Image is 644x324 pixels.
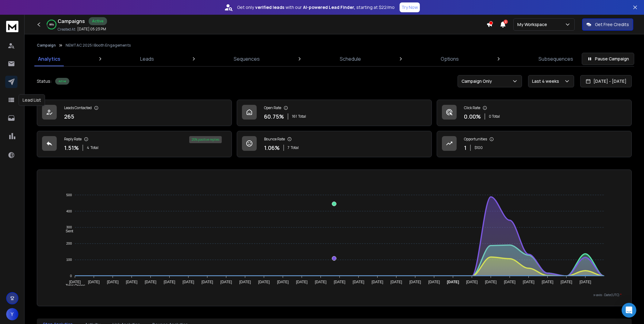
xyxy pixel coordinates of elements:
p: Leads Contacted [64,105,92,110]
tspan: [DATE] [145,280,156,284]
p: $ 100 [474,145,483,150]
tspan: [DATE] [485,280,497,284]
p: Created At: [58,27,76,32]
p: Last 4 weeks [532,78,562,84]
p: x-axis : Date(UTC) [47,293,622,297]
p: Reply Rate [64,137,82,142]
tspan: [DATE] [315,280,327,284]
div: Active [55,78,69,85]
p: Bounce Rate [264,137,285,142]
p: Opportunities [464,137,487,142]
tspan: [DATE] [126,280,138,284]
tspan: 0 [70,274,72,278]
tspan: 200 [66,242,72,245]
tspan: [DATE] [258,280,270,284]
p: [DATE] 05:23 PM [77,27,106,32]
a: Options [437,51,462,66]
tspan: [DATE] [334,280,346,284]
p: My Workspace [517,21,550,28]
h1: Campaigns [58,17,85,25]
p: Status: [37,78,52,84]
p: Click Rate [464,105,480,110]
tspan: [DATE] [220,280,232,284]
strong: verified leads [255,4,284,10]
a: Sequences [230,51,263,66]
span: Sent [61,229,73,233]
button: [DATE] - [DATE] [580,75,632,87]
tspan: [DATE] [580,280,591,284]
p: Sequences [234,55,260,63]
tspan: [DATE] [164,280,175,284]
p: 1.51 % [64,143,79,152]
span: Total [298,114,306,119]
div: Lead List [19,94,45,106]
p: Analytics [38,55,60,63]
p: Get only with our starting at $22/mo [237,4,395,10]
p: 1 [464,143,466,152]
tspan: 500 [66,193,72,197]
p: Subsequences [539,55,573,63]
span: 4 [87,145,89,150]
tspan: 400 [66,209,72,213]
a: Reply Rate1.51%4Total25% positive replies [37,131,232,157]
span: Total [291,145,299,150]
p: 1.06 % [264,143,280,152]
strong: AI-powered Lead Finder, [303,4,355,10]
tspan: 100 [66,258,72,261]
p: 265 [64,112,74,121]
tspan: [DATE] [504,280,516,284]
a: Analytics [34,51,64,66]
div: 25 % positive replies [189,136,222,143]
tspan: 300 [66,225,72,229]
tspan: [DATE] [409,280,421,284]
p: 0 Total [489,114,500,119]
tspan: [DATE] [183,280,194,284]
button: Campaign [37,43,56,48]
p: Get Free Credits [595,21,629,28]
tspan: [DATE] [523,280,535,284]
p: 60.75 % [264,112,284,121]
tspan: [DATE] [372,280,383,284]
p: Campaign Only [462,78,494,84]
tspan: [DATE] [542,280,554,284]
a: Schedule [336,51,365,66]
a: Bounce Rate1.06%7Total [237,131,432,157]
tspan: [DATE] [240,280,251,284]
div: Open Intercom Messenger [622,303,636,318]
div: Active [89,17,107,25]
span: 161 [292,114,297,119]
tspan: [DATE] [353,280,364,284]
button: Try Now [400,2,420,12]
p: Try Now [401,4,418,10]
img: logo [6,21,18,32]
tspan: [DATE] [466,280,478,284]
a: Click Rate0.00%0 Total [437,100,632,126]
span: Total [90,145,98,150]
tspan: [DATE] [428,280,440,284]
p: Leads [140,55,154,63]
p: Options [441,55,459,63]
p: Schedule [340,55,361,63]
p: 88 % [49,23,54,26]
a: Leads Contacted265 [37,100,232,126]
button: Y [6,308,18,320]
span: 7 [288,145,289,150]
tspan: [DATE] [561,280,572,284]
tspan: [DATE] [277,280,289,284]
p: NEMTAC 2025 | Booth Engagements [66,43,131,48]
a: Open Rate60.75%161Total [237,100,432,126]
tspan: [DATE] [391,280,402,284]
tspan: [DATE] [447,280,459,284]
button: Pause Campaign [582,53,634,65]
tspan: [DATE] [107,280,119,284]
button: Get Free Credits [582,18,633,31]
tspan: [DATE] [201,280,213,284]
span: 2 [504,20,508,24]
a: Subsequences [535,51,577,66]
p: 0.00 % [464,112,481,121]
span: Total Opens [61,284,85,288]
p: Open Rate [264,105,281,110]
a: Opportunities1$100 [437,131,632,157]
